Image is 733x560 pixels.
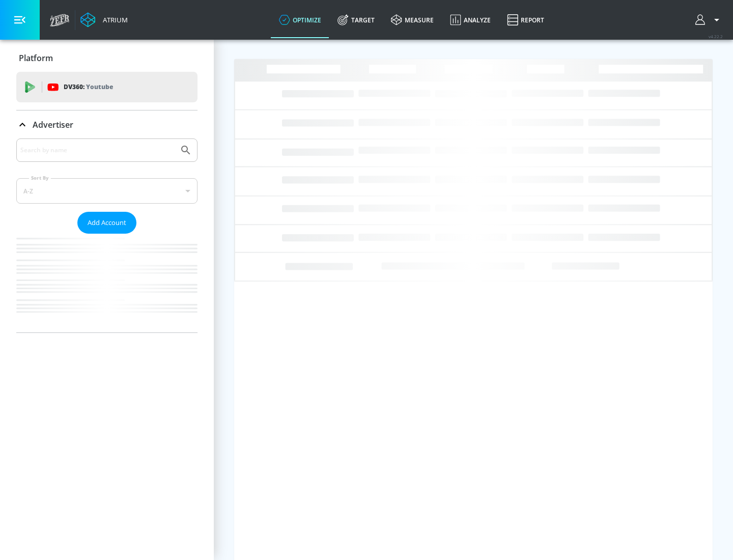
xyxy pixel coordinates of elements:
label: Sort By [29,175,51,181]
nav: list of Advertiser [16,234,198,332]
span: Add Account [88,217,126,229]
p: Advertiser [33,119,73,130]
a: Atrium [80,12,128,27]
div: Platform [16,44,198,72]
input: Search by name [20,144,175,157]
div: DV360: Youtube [16,72,198,102]
p: Youtube [86,81,113,92]
p: DV360: [64,81,113,93]
span: v 4.22.2 [709,34,723,39]
div: A-Z [16,178,198,204]
a: Target [329,2,383,38]
div: Advertiser [16,138,198,332]
a: optimize [271,2,329,38]
button: Add Account [77,212,136,234]
p: Platform [19,52,53,64]
a: Analyze [442,2,499,38]
div: Advertiser [16,110,198,139]
a: Report [499,2,552,38]
a: measure [383,2,442,38]
div: Atrium [99,15,128,24]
